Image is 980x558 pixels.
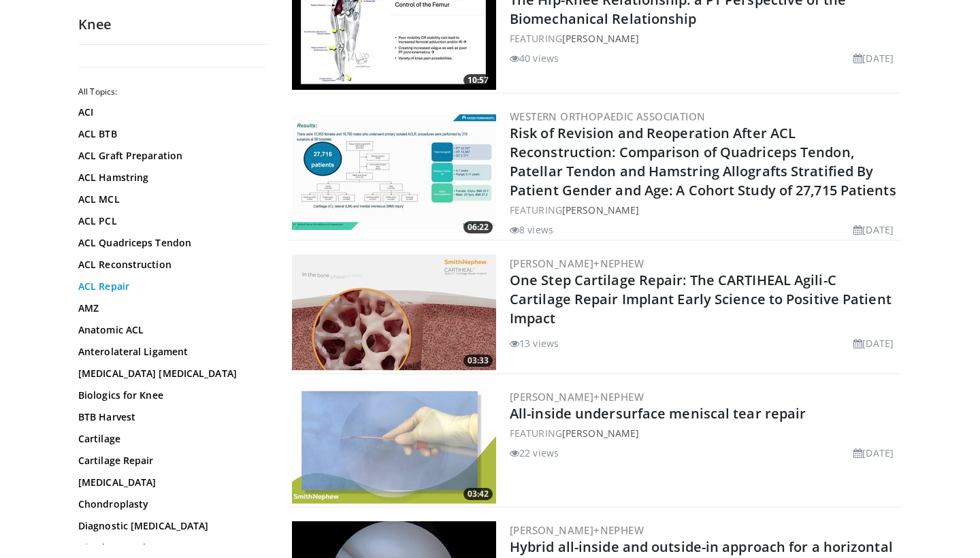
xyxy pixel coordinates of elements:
[853,51,894,65] li: [DATE]
[510,426,899,440] div: FEATURING
[510,203,899,217] div: FEATURING
[510,124,896,199] a: Risk of Revision and Reoperation After ACL Reconstruction: Comparison of Quadriceps Tendon, Patel...
[78,345,262,359] a: Anterolateral Ligament
[463,74,493,86] span: 10:57
[78,497,262,511] a: Chondroplasty
[510,523,644,537] a: [PERSON_NAME]+Nephew
[510,271,892,327] a: One Step Cartilage Repair: The CARTIHEAL Agili-C Cartilage Repair Implant Early Science to Positi...
[510,257,644,270] a: [PERSON_NAME]+Nephew
[78,127,262,141] a: ACL BTB
[78,236,262,250] a: ACL Quadriceps Tendon
[292,114,496,230] img: c35f25ce-1ddb-4b60-820b-a6cd66eeb372.300x170_q85_crop-smart_upscale.jpg
[562,427,639,440] a: [PERSON_NAME]
[78,476,262,489] a: [MEDICAL_DATA]
[510,31,899,46] div: FEATURING
[562,203,639,216] a: [PERSON_NAME]
[510,446,559,460] li: 22 views
[78,432,262,446] a: Cartilage
[463,488,493,500] span: 03:42
[78,280,262,293] a: ACL Repair
[562,32,639,45] a: [PERSON_NAME]
[853,336,894,350] li: [DATE]
[78,86,265,97] h2: All Topics:
[78,105,262,119] a: ACI
[292,388,496,504] img: 02c34c8e-0ce7-40b9-85e3-cdd59c0970f9.300x170_q85_crop-smart_upscale.jpg
[510,390,644,404] a: [PERSON_NAME]+Nephew
[292,388,496,504] a: 03:42
[78,389,262,402] a: Biologics for Knee
[78,214,262,228] a: ACL PCL
[292,114,496,230] a: 06:22
[510,51,559,65] li: 40 views
[292,255,496,370] a: 03:33
[78,301,262,315] a: AMZ
[78,258,262,272] a: ACL Reconstruction
[78,193,262,206] a: ACL MCL
[292,255,496,370] img: 781f413f-8da4-4df1-9ef9-bed9c2d6503b.300x170_q85_crop-smart_upscale.jpg
[510,336,559,350] li: 13 views
[510,223,553,237] li: 8 views
[78,171,262,184] a: ACL Hamstring
[78,541,262,555] a: Distal Femoral Osteotomy
[853,446,894,460] li: [DATE]
[78,454,262,467] a: Cartilage Repair
[78,323,262,337] a: Anatomic ACL
[78,149,262,163] a: ACL Graft Preparation
[463,355,493,367] span: 03:33
[510,404,806,423] a: All-inside undersurface meniscal tear repair
[463,221,493,233] span: 06:22
[78,367,262,380] a: [MEDICAL_DATA] [MEDICAL_DATA]
[78,519,262,533] a: Diagnostic [MEDICAL_DATA]
[78,410,262,424] a: BTB Harvest
[510,110,705,123] a: Western Orthopaedic Association
[78,16,269,33] h2: Knee
[853,223,894,237] li: [DATE]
